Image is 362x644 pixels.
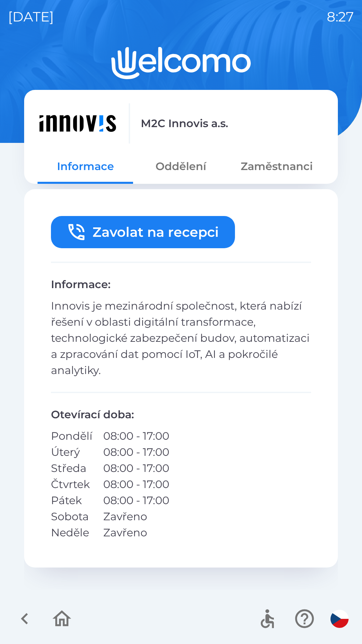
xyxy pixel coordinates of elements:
p: Innovis je mezinárodní společnost, která nabízí řešení v oblasti digitální transformace, technolo... [51,298,311,378]
p: Zavřeno [103,525,169,541]
p: Otevírací doba : [51,407,311,423]
button: Oddělení [133,154,229,178]
p: Sobota [51,508,93,525]
p: 08:00 - 17:00 [103,428,169,444]
img: cs flag [330,610,349,628]
p: 8:27 [327,7,354,27]
img: c42423d4-3517-4601-b1c4-80ea61f5d08a.png [38,103,118,144]
p: 08:00 - 17:00 [103,476,169,492]
p: Pátek [51,492,93,508]
p: 08:00 - 17:00 [103,444,169,460]
p: Neděle [51,525,93,541]
p: 08:00 - 17:00 [103,460,169,476]
p: Pondělí [51,428,93,444]
p: Informace : [51,276,311,292]
img: Logo [24,47,338,79]
p: Středa [51,460,93,476]
p: Čtvrtek [51,476,93,492]
button: Informace [38,154,133,178]
button: Zaměstnanci [229,154,324,178]
p: [DATE] [8,7,54,27]
p: Zavřeno [103,508,169,525]
p: 08:00 - 17:00 [103,492,169,508]
p: Úterý [51,444,93,460]
p: M2C Innovis a.s. [141,115,228,131]
button: Zavolat na recepci [51,216,235,248]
